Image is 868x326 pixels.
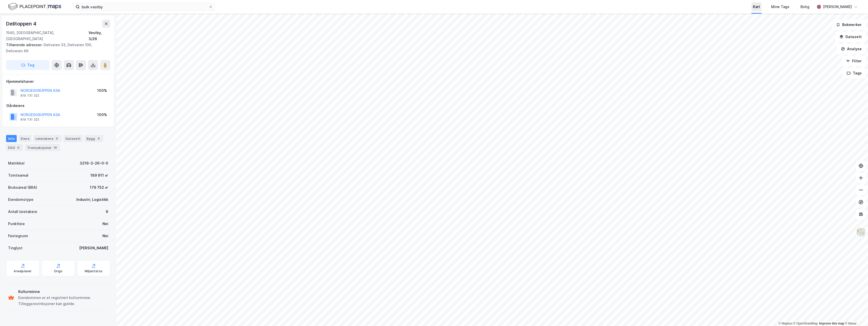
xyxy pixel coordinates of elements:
[856,228,866,237] img: Z
[8,233,28,239] div: Festegrunn
[18,295,108,307] div: Eiendommen er et registrert kulturminne. Tilleggsrestriksjoner kan gjelde.
[16,145,21,150] div: 6
[20,118,39,122] div: 819 731 322
[84,135,103,142] div: Bygg
[6,144,23,151] div: ESG
[90,184,108,191] div: 179 752 ㎡
[6,103,110,109] div: Gårdeiere
[14,269,32,273] div: Arealplaner
[800,4,809,10] div: Bolig
[6,20,37,28] div: Delitoppen 4
[6,43,44,47] span: Tilhørende adresser:
[20,94,39,98] div: 819 731 322
[54,136,59,141] div: 9
[843,302,868,326] div: Kontrollprogram for chat
[8,2,61,11] img: logo.f888ab2527a4732fd821a326f86c7f29.svg
[89,30,110,42] div: Vestby, 3/26
[33,135,61,142] div: Leietakere
[6,42,106,54] div: Deliveien 33, Deliveien 100, Deliveien 49
[835,32,866,42] button: Datasett
[8,221,25,227] div: Punktleie
[106,209,108,215] div: 9
[823,4,852,10] div: [PERSON_NAME]
[842,56,866,66] button: Filter
[8,245,23,251] div: Tinglyst
[6,78,110,85] div: Hjemmelshaver
[8,209,37,215] div: Antall leietakere
[19,135,31,142] div: Eiere
[63,135,82,142] div: Datasett
[96,136,101,141] div: 8
[53,145,58,150] div: 19
[8,197,33,203] div: Eiendomstype
[6,60,50,70] button: Tag
[79,245,108,251] div: [PERSON_NAME]
[6,30,89,42] div: 1540, [GEOGRAPHIC_DATA], [GEOGRAPHIC_DATA]
[76,197,108,203] div: Industri, Logistikk
[843,302,868,326] iframe: Chat Widget
[771,4,789,10] div: Mine Tags
[753,4,760,10] div: Kart
[80,160,108,166] div: 3216-3-26-0-0
[819,322,844,325] a: Improve this map
[8,172,28,178] div: Tomteareal
[8,160,25,166] div: Matrikkel
[85,269,102,273] div: Miljøstatus
[842,68,866,78] button: Tags
[793,322,818,325] a: OpenStreetMap
[97,88,107,94] div: 100%
[837,44,866,54] button: Analyse
[6,135,17,142] div: Info
[778,322,792,325] a: Mapbox
[18,289,108,295] div: Kulturminne
[90,172,108,178] div: 189 911 ㎡
[54,269,63,273] div: Origo
[80,3,209,11] input: Søk på adresse, matrikkel, gårdeiere, leietakere eller personer
[102,233,108,239] div: Nei
[8,184,37,191] div: Bruksareal (BRA)
[97,112,107,118] div: 100%
[25,144,60,151] div: Transaksjoner
[102,221,108,227] div: Nei
[832,20,866,30] button: Bokmerker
